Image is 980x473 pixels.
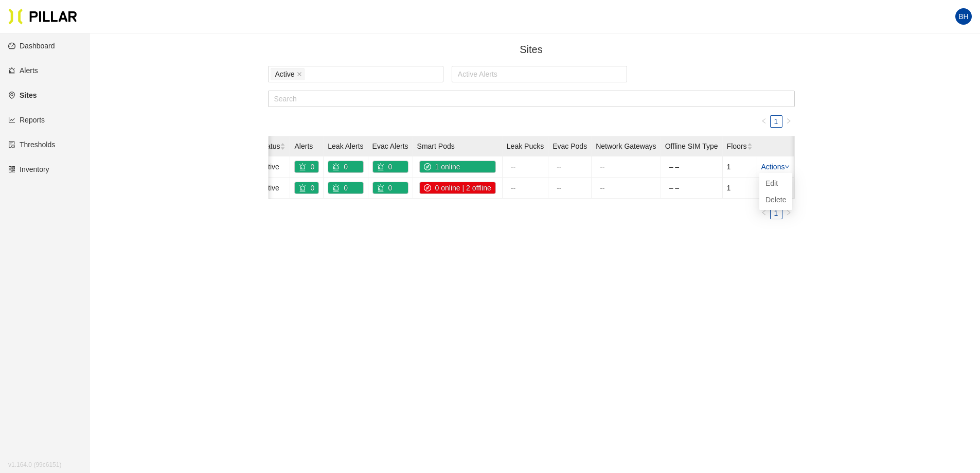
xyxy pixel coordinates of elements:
th: Evac Alerts [368,136,413,156]
input: Search [268,91,795,107]
th: Leak Alerts [324,136,368,156]
a: alert0 [373,163,397,171]
a: alert0 [328,184,352,192]
a: alert0 [295,163,318,171]
div: -- [600,161,656,172]
li: Previous Page [758,115,770,128]
a: alert0 [295,184,318,192]
img: Pillar Technologies [8,8,77,25]
a: 1 [771,207,782,219]
div: -- [557,182,587,194]
a: alert0 [328,163,352,171]
span: alert [332,163,344,170]
span: Sites [520,44,542,55]
span: compass [424,184,435,191]
button: right [782,115,795,128]
th: Evac Pods [548,136,592,156]
span: alert [377,184,388,191]
span: alert [299,163,310,170]
span: right [786,209,792,216]
div: – – [669,161,718,172]
li: 1 [770,207,782,219]
span: down [785,164,790,169]
a: dashboardDashboard [8,42,55,50]
div: 1 online [420,161,465,172]
span: Status [260,141,280,152]
div: 0 online | 2 offline [420,182,495,194]
span: Active [275,68,295,80]
button: right [782,207,795,219]
th: Network Gateways [592,136,661,156]
td: 1 [723,178,757,199]
span: Floors [727,141,747,152]
div: -- [557,161,587,172]
span: alert [377,163,388,170]
li: Previous Page [758,207,770,219]
a: Actions [761,163,790,171]
a: environmentSites [8,91,37,99]
a: Edit [765,178,778,189]
a: alertAlerts [8,66,38,75]
span: alert [299,184,310,191]
span: compass [424,163,435,170]
span: left [761,209,767,216]
span: Delete [765,194,786,205]
th: Alerts [290,136,324,156]
span: BH [958,8,968,25]
span: close [297,72,302,78]
button: left [758,115,770,128]
td: Active [256,178,291,199]
a: line-chartReports [8,116,45,124]
span: right [786,118,792,124]
span: left [761,118,767,124]
td: Active [256,156,291,178]
a: exceptionThresholds [8,141,55,149]
div: -- [511,182,544,194]
th: Smart Pods [413,136,503,156]
li: Next Page [782,207,795,219]
a: 1 [771,116,782,127]
div: – – [669,182,718,194]
td: 1 [723,156,757,178]
span: alert [332,184,344,191]
th: Leak Pucks [503,136,548,156]
li: 1 [770,115,782,128]
a: qrcodeInventory [8,165,49,173]
button: left [758,207,770,219]
a: alert0 [373,184,397,192]
th: Offline SIM Type [661,136,723,156]
div: -- [511,161,544,172]
div: -- [600,182,656,194]
li: Next Page [782,115,795,128]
